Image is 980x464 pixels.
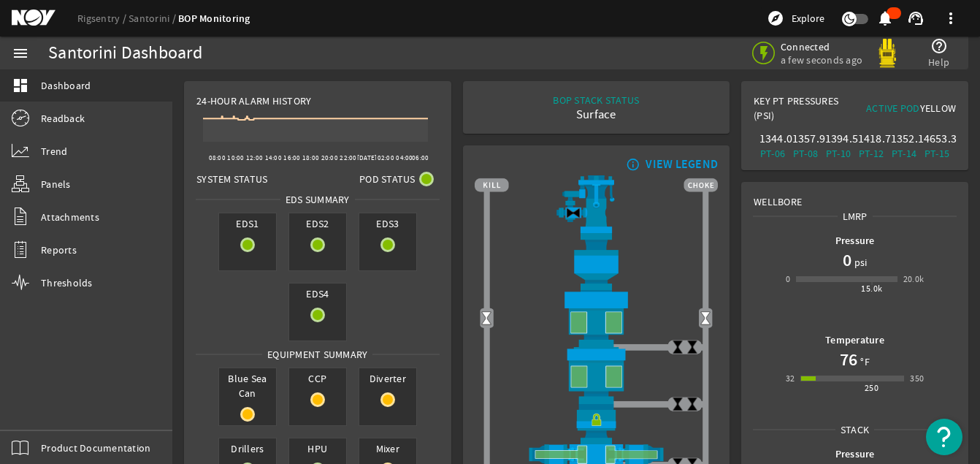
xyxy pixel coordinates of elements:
[781,53,862,66] span: a few seconds ago
[851,255,868,270] span: psi
[670,397,685,411] img: ValveClose.png
[835,422,874,437] span: Stack
[670,340,685,354] img: ValveClose.png
[475,404,719,444] img: RiserConnectorLock.png
[843,248,851,272] h1: 0
[41,275,93,290] span: Thresholds
[321,153,338,162] text: 20:00
[646,157,718,172] div: VIEW LEGEND
[359,172,416,186] span: Pod Status
[289,438,346,459] span: HPU
[475,175,719,233] img: RiserAdapter.png
[825,333,884,347] b: Temperature
[858,146,885,161] div: PT-12
[926,419,962,455] button: Open Resource Center
[475,233,719,290] img: FlexJoint.png
[41,144,67,159] span: Trend
[685,340,700,354] img: ValveClose.png
[479,311,494,326] img: Valve2Open.png
[196,94,311,108] span: 24-Hour Alarm History
[475,290,719,347] img: UpperAnnularOpen.png
[219,213,276,234] span: EDS1
[289,368,346,389] span: CCP
[930,37,948,55] mat-icon: help_outline
[209,153,226,162] text: 08:00
[412,153,429,162] text: 06:00
[742,183,968,209] div: Wellbore
[340,153,356,162] text: 22:00
[12,45,29,62] mat-icon: menu
[698,311,713,326] img: Valve2Open.png
[475,347,719,403] img: LowerAnnularOpen.png
[219,438,276,459] span: Drillers
[786,371,795,386] div: 32
[767,9,784,27] mat-icon: explore
[566,205,581,220] img: Valve2Close.png
[48,46,202,61] div: Santorini Dashboard
[262,347,372,362] span: Equipment Summary
[553,107,639,122] div: Surface
[792,11,824,26] span: Explore
[280,192,355,207] span: EDS SUMMARY
[761,7,830,30] button: Explore
[396,153,413,162] text: 04:00
[41,243,77,257] span: Reports
[781,40,862,53] span: Connected
[41,177,71,191] span: Panels
[858,132,885,146] div: 1418.7
[265,153,282,162] text: 14:00
[129,12,178,25] a: Santorini
[283,153,300,162] text: 16:00
[178,12,250,26] a: BOP Monitoring
[933,1,968,36] button: more_vert
[825,146,852,161] div: PT-10
[873,39,902,68] img: Yellowpod.svg
[907,9,925,27] mat-icon: support_agent
[891,132,918,146] div: 1352.1
[12,77,29,94] mat-icon: dashboard
[840,348,857,371] h1: 76
[891,146,918,161] div: PT-14
[41,111,85,126] span: Readback
[302,153,319,162] text: 18:00
[196,172,267,186] span: System Status
[924,146,951,161] div: PT-15
[920,102,957,115] span: Yellow
[786,272,790,286] div: 0
[865,381,878,395] div: 250
[857,354,870,369] span: °F
[359,368,416,389] span: Diverter
[227,153,244,162] text: 10:00
[289,284,346,304] span: EDS4
[825,132,852,146] div: 1394.5
[928,55,949,69] span: Help
[219,368,276,403] span: Blue Sea Can
[289,213,346,234] span: EDS2
[623,159,640,170] mat-icon: info_outline
[246,153,263,162] text: 12:00
[876,9,894,27] mat-icon: notifications
[759,146,786,161] div: PT-06
[835,234,875,248] b: Pressure
[792,132,819,146] div: 1357.9
[792,146,819,161] div: PT-08
[903,272,925,286] div: 20.0k
[924,132,951,146] div: 4653.3
[838,209,873,224] span: LMRP
[861,281,882,296] div: 15.0k
[378,153,394,162] text: 02:00
[41,78,91,93] span: Dashboard
[910,371,924,386] div: 350
[835,447,875,461] b: Pressure
[41,210,99,224] span: Attachments
[759,132,786,146] div: 1344.0
[685,397,700,411] img: ValveClose.png
[41,441,150,455] span: Product Documentation
[359,438,416,459] span: Mixer
[754,94,855,129] div: Key PT Pressures (PSI)
[357,153,378,162] text: [DATE]
[866,102,920,115] span: Active Pod
[359,213,416,234] span: EDS3
[553,93,639,107] div: BOP STACK STATUS
[77,12,129,25] a: Rigsentry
